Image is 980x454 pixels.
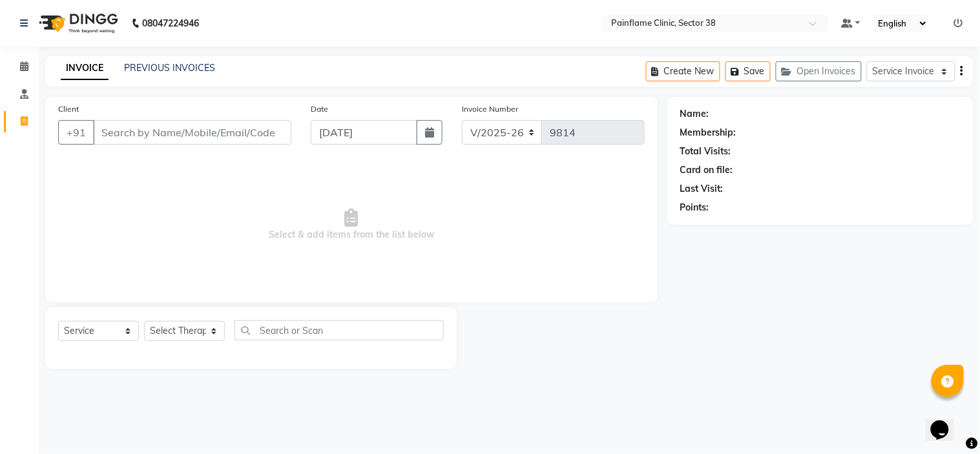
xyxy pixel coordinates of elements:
div: Card on file: [680,163,733,177]
input: Search by Name/Mobile/Email/Code [93,120,291,145]
img: logo [33,5,121,41]
input: Search or Scan [235,320,444,340]
label: Client [58,103,79,115]
span: Select & add items from the list below [58,160,645,289]
label: Invoice Number [462,103,518,115]
a: PREVIOUS INVOICES [124,62,215,74]
button: Open Invoices [776,61,862,81]
button: Create New [646,61,720,81]
div: Total Visits: [680,145,731,158]
button: +91 [58,120,94,145]
a: INVOICE [61,57,109,80]
div: Last Visit: [680,182,724,196]
label: Date [311,103,328,115]
div: Name: [680,107,709,121]
button: Save [725,61,771,81]
b: 08047224946 [142,5,199,41]
div: Points: [680,201,709,214]
div: Membership: [680,126,736,139]
iframe: chat widget [926,402,967,441]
